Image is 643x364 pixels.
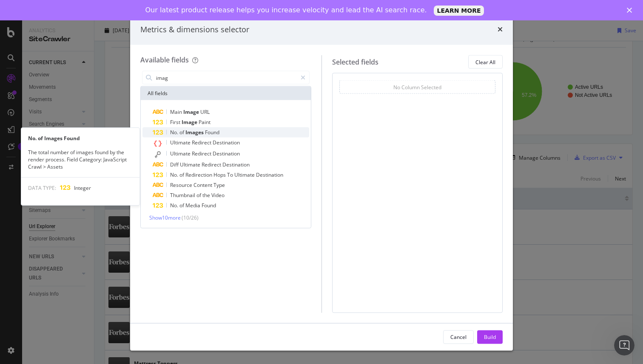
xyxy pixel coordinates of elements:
span: First [170,119,182,126]
span: of [179,171,185,178]
span: of [179,129,185,136]
button: Clear All [468,55,503,69]
span: Redirect [192,139,213,146]
div: All fields [141,87,311,100]
span: of [196,192,202,199]
div: Cancel [450,333,467,340]
span: the [202,192,211,199]
a: LEARN MORE [434,6,484,16]
span: Redirect [202,161,222,168]
div: Close [627,8,635,13]
span: Ultimate [180,161,202,168]
span: No. [170,171,179,178]
div: No Column Selected [393,83,441,90]
button: Build [477,330,503,344]
div: Selected fields [332,57,378,67]
span: Resource [170,181,193,189]
span: Image [183,108,200,116]
span: Paint [199,119,211,126]
span: Ultimate [234,171,256,178]
div: The total number of images found by the render process. Field Category: JavaScript Crawl > Assets [21,149,139,170]
span: Ultimate [170,139,192,146]
span: No. [170,202,179,209]
span: URL [200,108,210,116]
iframe: Intercom live chat [614,335,634,356]
span: Redirection [185,171,213,178]
input: Search by field name [155,71,297,84]
span: Hops [213,171,227,178]
span: Redirect [192,150,213,157]
span: Found [202,202,216,209]
div: Our latest product release helps you increase velocity and lead the AI search race. [145,6,427,14]
span: Main [170,108,183,116]
span: Found [205,129,219,136]
div: Build [484,333,496,340]
span: Video [211,192,225,199]
span: To [227,171,234,178]
span: No. [170,129,179,136]
span: Image [182,119,199,126]
span: Type [213,181,225,189]
div: Available fields [140,55,189,65]
span: Content [193,181,213,189]
span: ( 10 / 26 ) [182,214,199,221]
span: Diff [170,161,180,168]
span: Destination [213,139,240,146]
div: modal [130,14,513,350]
span: Images [185,129,205,136]
div: times [498,24,503,35]
span: Ultimate [170,150,192,157]
span: Destination [256,171,283,178]
span: of [179,202,185,209]
div: Clear All [475,58,495,65]
div: Metrics & dimensions selector [140,24,249,35]
button: Cancel [443,330,474,344]
span: Destination [222,161,250,168]
span: Media [185,202,202,209]
span: Thumbnail [170,192,196,199]
span: Show 10 more [149,214,181,221]
div: No. of Images Found [21,135,139,142]
span: Destination [213,150,240,157]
